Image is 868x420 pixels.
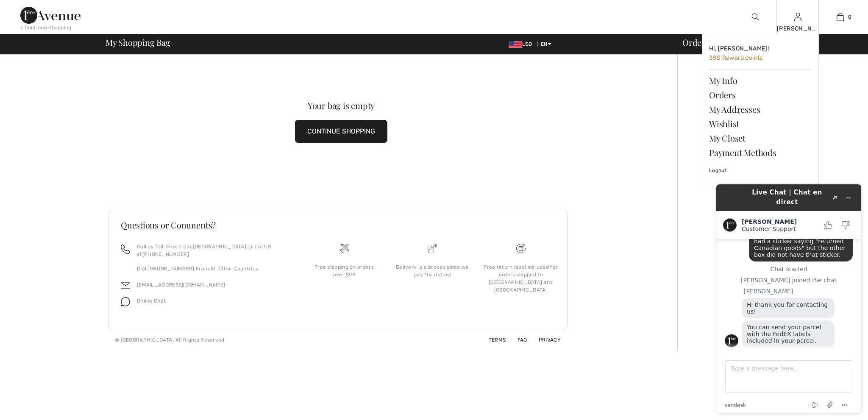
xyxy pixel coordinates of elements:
[794,12,801,22] img: My Info
[479,337,506,343] a: Terms
[752,12,759,22] img: search the website
[428,244,437,253] img: Delivery is a breeze since we pay the duties!
[709,178,868,420] iframe: Find more information here
[137,243,290,258] p: Call us Toll-Free from [GEOGRAPHIC_DATA] or the US at
[819,12,861,22] a: 0
[106,38,170,47] span: My Shopping Bag
[137,282,225,288] a: [EMAIL_ADDRESS][DOMAIN_NAME]
[131,101,551,110] div: Your bag is empty
[19,6,36,14] span: Chat
[509,41,522,48] img: US Dollar
[777,24,818,33] div: [PERSON_NAME]
[339,244,349,253] img: Free shipping on orders over $99
[121,221,555,229] h3: Questions or Comments?
[142,251,189,257] a: [PHONE_NUMBER]
[295,120,387,143] button: CONTINUE SHOPPING
[20,7,81,24] img: 1ère Avenue
[709,160,812,181] a: Logout
[709,145,812,160] a: Payment Methods
[709,54,763,61] span: 380 Reward points
[709,45,769,52] span: Hi, [PERSON_NAME]!
[672,38,863,47] div: Order Summary
[121,281,130,290] img: email
[541,41,551,47] span: EN
[709,41,812,66] a: Hi, [PERSON_NAME]! 380 Reward points
[509,41,536,47] span: USD
[307,263,381,278] div: Free shipping on orders over $99
[516,244,526,253] img: Free shipping on orders over $99
[137,265,290,273] p: Dial [PHONE_NUMBER] From All Other Countries
[837,12,844,22] img: My Bag
[115,336,225,344] div: © [GEOGRAPHIC_DATA] All Rights Reserved
[709,88,812,102] a: Orders
[848,13,851,21] span: 0
[20,24,72,31] div: < Continue Shopping
[121,245,130,254] img: call
[137,298,166,304] span: Online Chat
[709,131,812,145] a: My Closet
[121,297,130,306] img: chat
[395,263,470,278] div: Delivery is a breeze since we pay the duties!
[709,102,812,117] a: My Addresses
[709,117,812,131] a: Wishlist
[794,13,801,21] a: Sign In
[484,263,558,294] div: Free return label included for orders shipped to [GEOGRAPHIC_DATA] and [GEOGRAPHIC_DATA]
[529,337,561,343] a: Privacy
[709,73,812,88] a: My Info
[507,337,527,343] a: FAQ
